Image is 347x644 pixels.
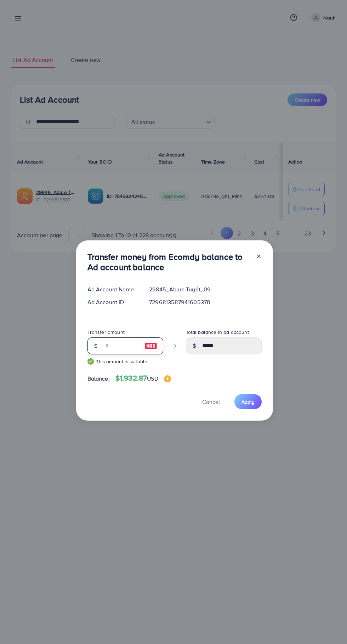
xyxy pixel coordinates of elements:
label: Transfer amount [87,329,125,336]
img: guide [87,358,94,365]
div: Ad Account Name [82,285,144,293]
iframe: Chat [317,612,342,639]
button: Cancel [193,394,229,409]
span: Balance: [87,375,110,383]
div: Ad Account ID [82,298,144,306]
button: Apply [234,394,262,409]
h4: $1,932.87 [115,374,171,383]
img: image [164,375,171,382]
div: 29845_Ablue Tuyết_09 [143,285,267,293]
span: Apply [241,398,255,405]
div: 7296813587941605378 [143,298,267,306]
h3: Transfer money from Ecomdy balance to Ad account balance [87,252,250,272]
span: Cancel [202,398,220,406]
label: Total balance in ad account [186,329,249,336]
img: image [144,342,157,350]
small: This amount is suitable [87,358,163,365]
span: USD [147,375,158,382]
